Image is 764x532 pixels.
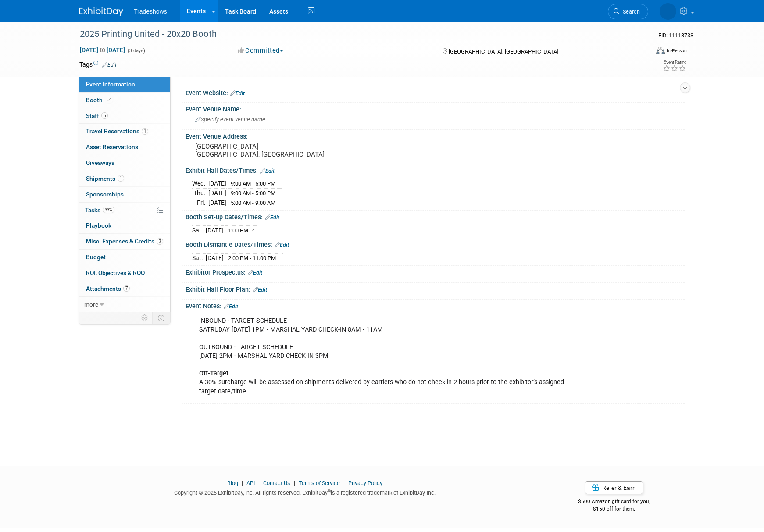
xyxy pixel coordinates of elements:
[79,297,170,312] a: more
[263,480,290,486] a: Contact Us
[230,90,245,96] a: Edit
[208,189,226,198] td: [DATE]
[86,159,114,166] span: Giveaways
[192,225,206,235] td: Sat.
[348,480,382,486] a: Privacy Policy
[186,266,685,277] div: Exhibitor Prospectus:
[186,211,685,222] div: Booth Set-up Dates/Times:
[86,191,124,198] span: Sponsorships
[660,3,676,20] img: Linda Yilmazian
[620,8,640,15] span: Search
[79,250,170,265] a: Budget
[186,103,685,114] div: Event Venue Name:
[142,128,148,135] span: 1
[79,265,170,281] a: ROI, Objectives & ROO
[86,238,163,245] span: Misc. Expenses & Credits
[86,112,108,119] span: Staff
[543,505,685,513] div: $150 off for them.
[102,62,117,68] a: Edit
[79,155,170,171] a: Giveaways
[275,242,289,248] a: Edit
[666,47,687,54] div: In-Person
[137,312,153,324] td: Personalize Event Tab Strip
[251,227,254,234] span: ?
[79,139,170,155] a: Asset Reservations
[103,207,114,213] span: 33%
[186,283,685,294] div: Exhibit Hall Floor Plan:
[186,164,685,175] div: Exhibit Hall Dates/Times:
[208,198,226,207] td: [DATE]
[86,254,106,261] span: Budget
[86,269,145,276] span: ROI, Objectives & ROO
[79,187,170,202] a: Sponsorships
[239,480,245,486] span: |
[79,46,125,54] span: [DATE] [DATE]
[127,48,145,54] span: (3 days)
[543,492,685,512] div: $500 Amazon gift card for you,
[186,130,685,141] div: Event Venue Address:
[231,190,275,196] span: 9:00 AM - 5:00 PM
[227,480,238,486] a: Blog
[79,108,170,124] a: Staff6
[186,300,685,311] div: Event Notes:
[206,253,224,262] td: [DATE]
[157,238,163,245] span: 3
[86,143,138,150] span: Asset Reservations
[86,175,124,182] span: Shipments
[231,180,275,187] span: 9:00 AM - 5:00 PM
[265,214,279,221] a: Edit
[118,175,124,182] span: 1
[86,285,130,292] span: Attachments
[79,77,170,92] a: Event Information
[228,255,276,261] span: 2:00 PM - 11:00 PM
[85,207,114,214] span: Tasks
[77,26,635,42] div: 2025 Printing United - 20x20 Booth
[134,8,167,15] span: Tradeshows
[253,287,267,293] a: Edit
[107,97,111,102] i: Booth reservation complete
[199,370,228,377] b: Off-Target
[86,96,113,104] span: Booth
[79,234,170,249] a: Misc. Expenses & Credits3
[192,198,208,207] td: Fri.
[79,60,117,69] td: Tags
[192,253,206,262] td: Sat.
[153,312,171,324] td: Toggle Event Tabs
[224,303,238,310] a: Edit
[86,222,111,229] span: Playbook
[292,480,297,486] span: |
[79,281,170,296] a: Attachments7
[192,189,208,198] td: Thu.
[658,32,693,39] span: Event ID: 11118738
[195,116,265,123] span: Specify event venue name
[98,46,107,54] span: to
[84,301,98,308] span: more
[206,225,224,235] td: [DATE]
[123,285,130,292] span: 7
[86,81,135,88] span: Event Information
[208,179,226,189] td: [DATE]
[79,218,170,233] a: Playbook
[299,480,340,486] a: Terms of Service
[231,200,275,206] span: 5:00 AM - 9:00 AM
[608,4,648,19] a: Search
[86,128,148,135] span: Travel Reservations
[186,86,685,98] div: Event Website:
[195,143,384,158] pre: [GEOGRAPHIC_DATA] [GEOGRAPHIC_DATA], [GEOGRAPHIC_DATA]
[193,312,588,400] div: INBOUND - TARGET SCHEDULE SATRUDAY [DATE] 1PM - MARSHAL YARD CHECK-IN 8AM - 11AM OUTBOUND - TARGE...
[656,47,665,54] img: Format-Inperson.png
[235,46,287,55] button: Committed
[585,481,643,494] a: Refer & Earn
[79,124,170,139] a: Travel Reservations1
[79,487,530,497] div: Copyright © 2025 ExhibitDay, Inc. All rights reserved. ExhibitDay is a registered trademark of Ex...
[192,179,208,189] td: Wed.
[260,168,275,174] a: Edit
[79,171,170,186] a: Shipments1
[246,480,255,486] a: API
[186,238,685,250] div: Booth Dismantle Dates/Times:
[79,93,170,108] a: Booth
[596,46,687,59] div: Event Format
[101,112,108,119] span: 6
[248,270,262,276] a: Edit
[228,227,254,234] span: 1:00 PM -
